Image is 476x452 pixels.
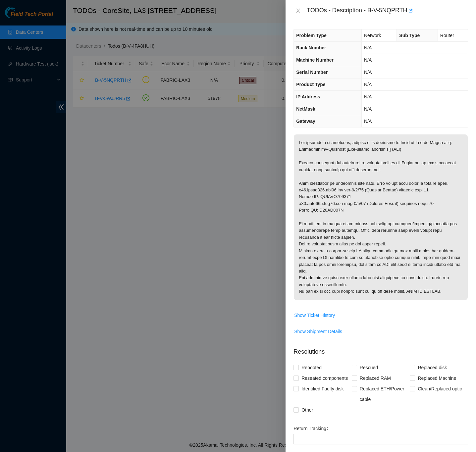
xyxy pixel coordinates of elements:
[294,326,343,337] button: Show Shipment Details
[364,119,372,124] span: N/A
[294,134,468,300] p: Lor ipsumdolo si ametcons, adipisc elits doeiusmo te Incid ut la etdo Magna aliq: Enimadminimv-Qu...
[296,119,315,124] span: Gateway
[440,33,454,38] span: Router
[299,405,316,415] span: Other
[364,82,372,87] span: N/A
[299,373,350,383] span: Reseated components
[364,94,372,99] span: N/A
[415,373,459,383] span: Replaced Machine
[293,434,468,444] input: Return Tracking
[364,106,372,112] span: N/A
[296,94,320,99] span: IP Address
[415,362,450,373] span: Replaced disk
[296,106,315,112] span: NetMask
[296,45,326,50] span: Rack Number
[364,45,372,50] span: N/A
[294,312,335,319] span: Show Ticket History
[293,8,303,14] button: Close
[364,57,372,63] span: N/A
[299,383,346,394] span: Identified Faulty disk
[357,362,381,373] span: Rescued
[293,342,468,356] p: Resolutions
[296,57,334,63] span: Machine Number
[357,383,410,405] span: Replaced ETH/Power cable
[399,33,420,38] span: Sub Type
[364,70,372,75] span: N/A
[364,33,381,38] span: Network
[296,82,325,87] span: Product Type
[296,33,327,38] span: Problem Type
[295,8,301,13] span: close
[307,5,468,16] div: TODOs - Description - B-V-5NQPRTH
[294,310,335,321] button: Show Ticket History
[299,362,324,373] span: Rebooted
[296,70,328,75] span: Serial Number
[294,328,342,335] span: Show Shipment Details
[293,423,331,434] label: Return Tracking
[357,373,394,383] span: Replaced RAM
[415,383,464,394] span: Clean/Replaced optic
